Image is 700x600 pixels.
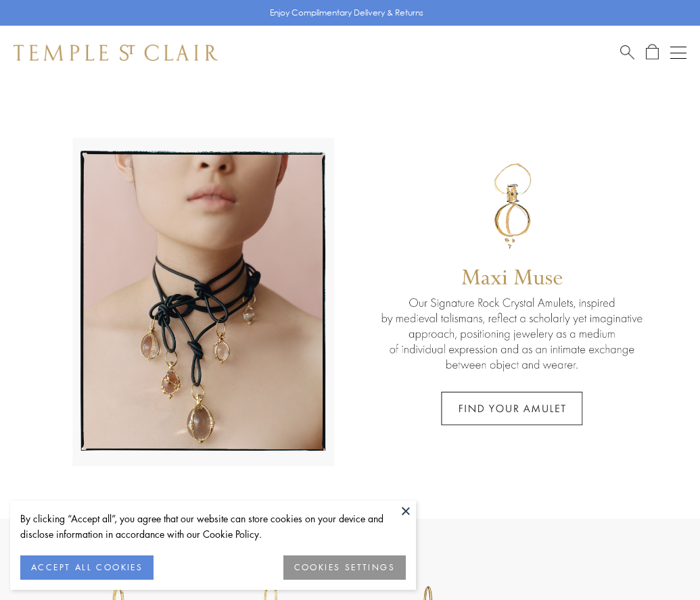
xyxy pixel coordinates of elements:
button: Open navigation [670,45,686,61]
img: Temple St. Clair [14,45,218,61]
p: Enjoy Complimentary Delivery & Returns [270,6,423,20]
a: Search [620,44,634,61]
button: COOKIES SETTINGS [283,555,406,580]
a: Open Shopping Bag [646,44,659,61]
button: ACCEPT ALL COOKIES [20,555,154,580]
div: By clicking “Accept all”, you agree that our website can store cookies on your device and disclos... [20,511,406,542]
